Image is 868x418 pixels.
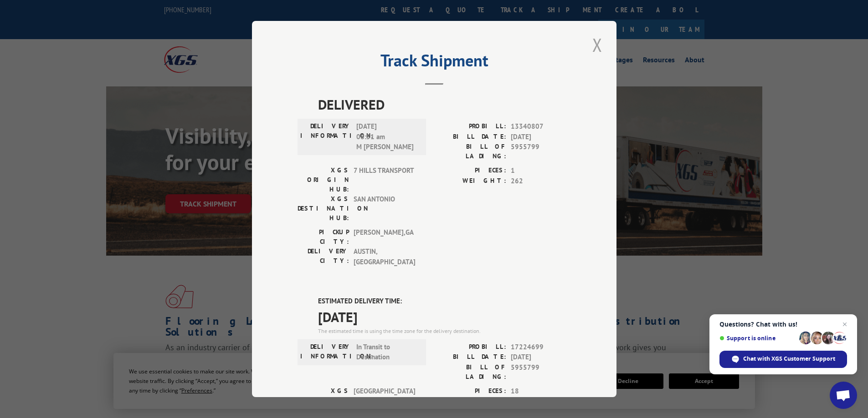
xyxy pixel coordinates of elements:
span: SAN ANTONIO [354,194,415,223]
span: 5955799 [511,363,571,382]
label: WEIGHT: [434,396,506,407]
span: [DATE] [511,352,571,363]
label: PIECES: [434,386,506,397]
span: DELIVERED [318,94,571,115]
span: 18 [511,386,571,397]
span: [PERSON_NAME] , GA [354,227,415,247]
label: PICKUP CITY: [298,227,349,247]
span: 13340807 [511,121,571,132]
span: [GEOGRAPHIC_DATA] [354,386,415,415]
span: Questions? Chat with us! [719,321,847,328]
label: ESTIMATED DELIVERY TIME: [318,296,571,307]
span: AUSTIN , [GEOGRAPHIC_DATA] [354,247,415,267]
label: DELIVERY INFORMATION: [300,121,352,152]
span: Support is online [719,335,796,342]
span: 17224699 [511,342,571,353]
h2: Track Shipment [298,54,571,71]
span: [DATE] [511,132,571,142]
label: XGS DESTINATION HUB: [298,194,349,223]
label: XGS ORIGIN HUB: [298,386,349,415]
button: Close modal [590,32,605,57]
label: PROBILL: [434,342,506,353]
div: The estimated time is using the time zone for the delivery destination. [318,327,571,335]
span: Chat with XGS Customer Support [719,351,847,368]
label: DELIVERY CITY: [298,247,349,267]
label: DELIVERY INFORMATION: [300,342,352,363]
label: XGS ORIGIN HUB: [298,166,349,194]
label: PIECES: [434,166,506,176]
span: 7 HILLS TRANSPORT [354,166,415,194]
label: BILL OF LADING: [434,363,506,382]
a: Open chat [830,382,857,409]
label: BILL DATE: [434,132,506,142]
label: WEIGHT: [434,176,506,186]
label: BILL DATE: [434,352,506,363]
span: 16940 [511,396,571,407]
span: 1 [511,166,571,176]
span: 5955799 [511,142,571,161]
label: PROBILL: [434,121,506,132]
span: 262 [511,176,571,186]
label: BILL OF LADING: [434,142,506,161]
span: [DATE] [318,307,571,327]
span: In Transit to Destination [356,342,418,363]
span: Chat with XGS Customer Support [743,355,835,363]
span: [DATE] 08:51 am M [PERSON_NAME] [356,121,418,152]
